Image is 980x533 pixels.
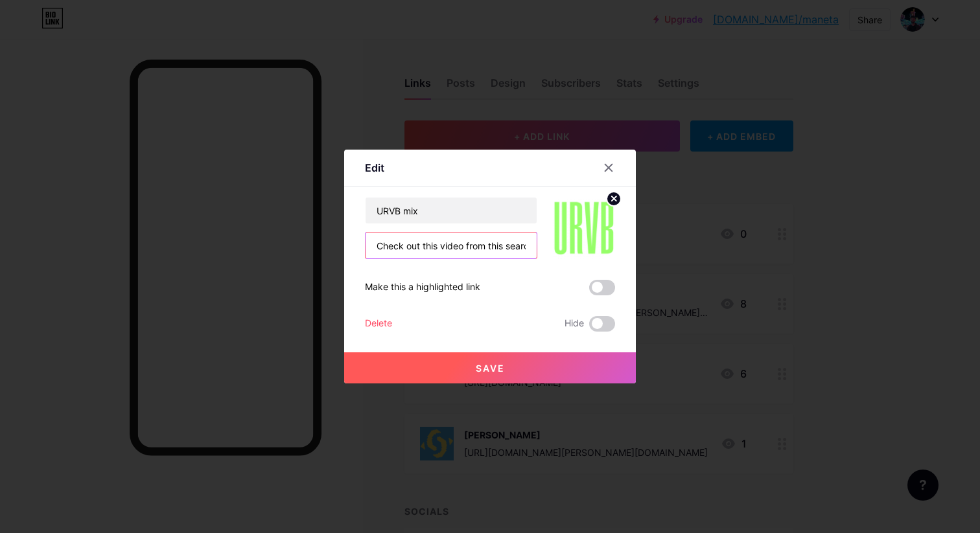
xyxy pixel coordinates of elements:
span: Hide [565,316,584,332]
span: Save [476,363,505,374]
div: Edit [365,160,384,176]
img: link_thumbnail [553,197,615,259]
input: Title [366,198,537,223]
div: Delete [365,316,392,332]
input: URL [366,232,537,258]
div: Make this a highlighted link [365,280,480,295]
button: Save [344,352,636,383]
